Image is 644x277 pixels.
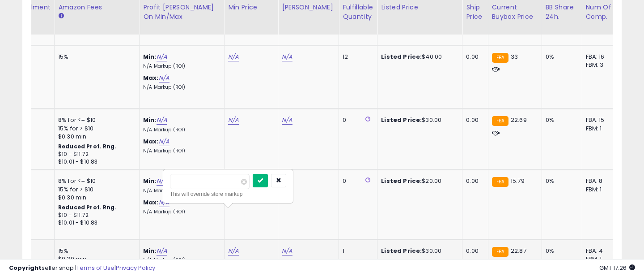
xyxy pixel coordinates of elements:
div: Amazon Fees [58,3,136,12]
span: 33 [511,52,518,61]
span: 2025-09-9 17:26 GMT [599,264,635,272]
b: Listed Price: [381,247,422,255]
div: 4.15 [16,247,47,255]
div: $30.00 [381,116,455,124]
a: N/A [228,52,239,61]
div: FBM: 3 [586,61,615,69]
div: 5.52 [16,53,47,61]
div: $20.00 [381,177,455,185]
p: N/A Markup (ROI) [143,148,217,154]
b: Min: [143,247,157,255]
a: N/A [282,52,292,61]
div: 1 [343,247,370,255]
div: Ship Price [466,3,484,22]
span: 22.87 [511,247,526,255]
a: N/A [159,137,169,146]
div: 0% [546,116,575,124]
div: 15% for > $10 [58,125,132,133]
small: FBA [492,177,508,187]
strong: Copyright [9,264,42,272]
a: N/A [282,247,292,255]
div: FBM: 1 [586,125,615,133]
b: Min: [143,116,157,124]
p: N/A Markup (ROI) [143,188,217,194]
a: N/A [157,247,167,255]
div: [PERSON_NAME] [282,3,335,12]
div: 0 [343,116,370,124]
a: N/A [157,177,167,186]
div: 0% [546,177,575,185]
div: 8% for <= $10 [58,116,132,124]
div: 0.00 [466,247,481,255]
div: Current Buybox Price [492,3,538,22]
div: Listed Price [381,3,458,12]
div: 0.00 [466,177,481,185]
div: FBM: 1 [586,186,615,194]
div: $0.30 min [58,194,132,202]
div: $0.30 min [58,133,132,141]
div: 8% for <= $10 [58,177,132,185]
p: N/A Markup (ROI) [143,84,217,91]
div: $10 - $11.72 [58,212,132,219]
a: Privacy Policy [116,264,155,272]
a: N/A [159,198,169,207]
a: N/A [157,52,167,61]
div: 15% for > $10 [58,186,132,194]
div: Min Price [228,3,274,12]
div: 0% [546,53,575,61]
b: Max: [143,74,159,82]
b: Min: [143,177,157,185]
b: Max: [143,137,159,146]
a: N/A [159,74,169,82]
div: This will override store markup [170,190,286,199]
div: Fulfillable Quantity [343,3,373,22]
small: FBA [492,53,508,63]
div: 0.00 [466,116,481,124]
div: seller snap | | [9,264,155,273]
div: FBA: 16 [586,53,615,61]
div: Num of Comp. [586,3,619,22]
div: 12 [343,53,370,61]
div: BB Share 24h. [546,3,578,22]
div: $30.00 [381,247,455,255]
b: Reduced Prof. Rng. [58,203,117,211]
div: 15% [58,53,132,61]
b: Min: [143,52,157,61]
b: Listed Price: [381,177,422,185]
div: FBA: 4 [586,247,615,255]
div: $10.01 - $10.83 [58,158,132,166]
b: Listed Price: [381,116,422,124]
div: FBA: 15 [586,116,615,124]
p: N/A Markup (ROI) [143,127,217,133]
div: $40.00 [381,53,455,61]
div: Profit [PERSON_NAME] on Min/Max [143,3,220,22]
div: 15% [58,247,132,255]
div: FBA: 8 [586,177,615,185]
div: 0 [343,177,370,185]
div: 3.15 [16,116,47,124]
small: FBA [492,116,508,126]
div: $10.01 - $10.83 [58,219,132,227]
div: 3.06 [16,177,47,185]
b: Listed Price: [381,52,422,61]
div: 0.00 [466,53,481,61]
small: Amazon Fees. [58,12,64,20]
a: N/A [157,116,167,125]
a: N/A [228,247,239,255]
b: Reduced Prof. Rng. [58,143,117,150]
div: 0% [546,247,575,255]
div: $10 - $11.72 [58,151,132,158]
p: N/A Markup (ROI) [143,63,217,69]
p: N/A Markup (ROI) [143,209,217,215]
div: Fulfillment Cost [16,3,51,22]
a: N/A [228,116,239,125]
span: 15.79 [511,177,525,185]
a: N/A [282,116,292,125]
span: 22.69 [511,116,527,124]
small: FBA [492,247,508,257]
b: Max: [143,198,159,207]
a: Terms of Use [76,264,114,272]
